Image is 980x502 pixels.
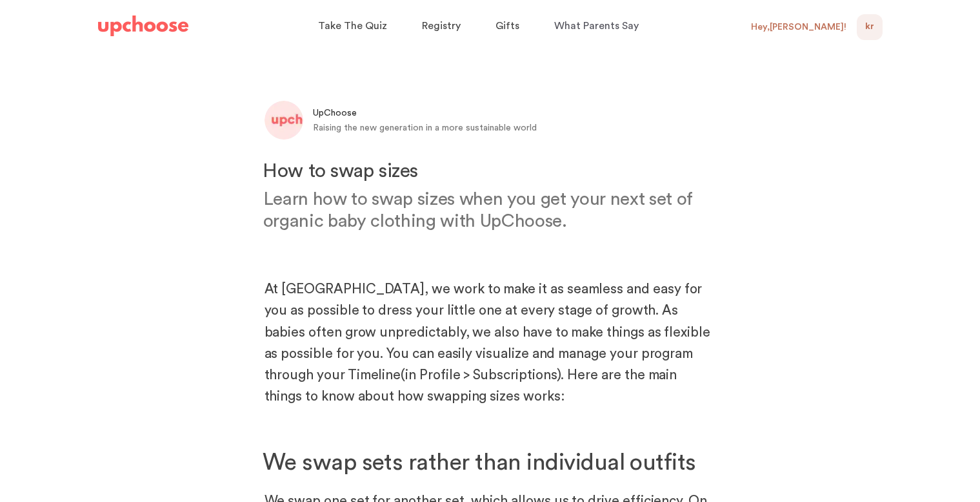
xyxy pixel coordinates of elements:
a: Take The Quiz [318,14,391,39]
a: What Parents Say [554,14,643,39]
span: Registry [422,21,461,31]
h1: How to swap sizes [263,159,715,185]
span: Take The Quiz [318,21,387,31]
a: Registry [422,14,465,39]
img: UpChoose [98,16,188,36]
div: Raising the new generation in a more sustainable world [313,123,537,134]
span: Gifts [495,21,519,31]
span: What Parents Say [554,21,639,31]
a: Gifts [495,14,523,39]
div: Hey, [PERSON_NAME] ! [751,21,846,33]
a: Timeline [348,368,401,382]
span: KR [865,19,874,35]
p: At [GEOGRAPHIC_DATA], we work to make it as seamless and easy for you as possible to dress your l... [265,278,716,407]
div: UpChoose [313,107,537,120]
h2: We swap sets rather than individual outfits [263,448,716,479]
h2: Learn how to swap sizes when you get your next set of organic baby clothing with UpChoose. [263,188,716,232]
a: UpChoose [98,13,188,39]
img: upchoose logo letters [265,101,303,140]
